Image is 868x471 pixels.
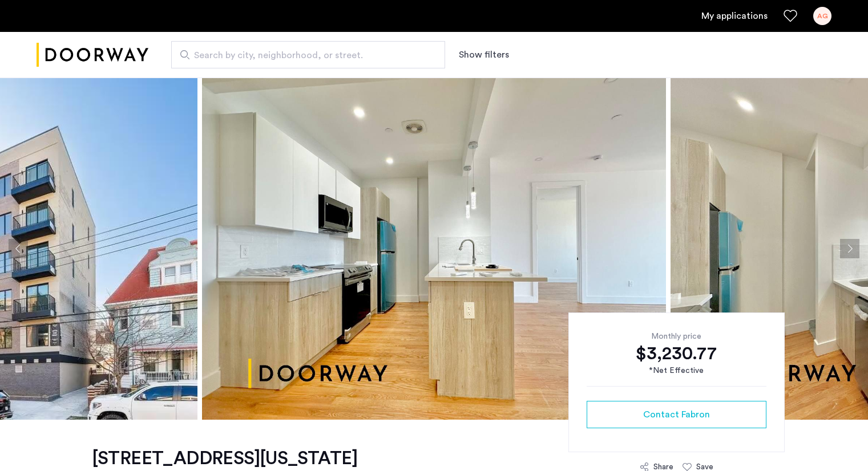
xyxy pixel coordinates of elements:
[37,34,148,76] a: Cazamio logo
[171,41,445,68] input: Apartment Search
[459,48,509,62] button: Show or hide filters
[587,365,766,377] div: *Net Effective
[701,9,768,23] a: My application
[587,401,766,428] button: button
[587,331,766,342] div: Monthly price
[784,9,797,23] a: Favorites
[194,48,413,62] span: Search by city, neighborhood, or street.
[820,425,857,460] iframe: chat widget
[587,342,766,365] div: $3,230.77
[840,239,859,258] button: Next apartment
[37,34,148,76] img: logo
[9,239,28,258] button: Previous apartment
[643,408,710,421] span: Contact Fabron
[92,447,357,470] h1: [STREET_ADDRESS][US_STATE]
[202,78,666,420] img: apartment
[813,7,831,25] div: AG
